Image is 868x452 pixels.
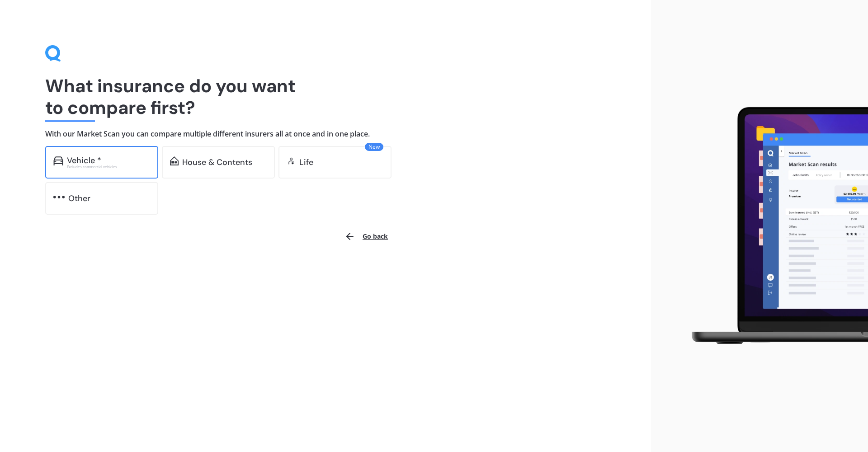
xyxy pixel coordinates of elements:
h1: What insurance do you want to compare first? [45,75,606,118]
div: Excludes commercial vehicles [67,165,150,169]
div: House & Contents [182,158,252,167]
img: car.f15378c7a67c060ca3f3.svg [53,156,63,165]
img: other.81dba5aafe580aa69f38.svg [53,193,65,202]
img: laptop.webp [679,102,868,350]
div: Other [68,194,90,203]
button: Go back [339,226,393,247]
img: life.f720d6a2d7cdcd3ad642.svg [287,156,296,165]
img: home-and-contents.b802091223b8502ef2dd.svg [170,156,179,165]
span: New [365,143,383,151]
h4: With our Market Scan you can compare multiple different insurers all at once and in one place. [45,129,606,139]
div: Vehicle * [67,156,101,165]
div: Life [299,158,313,167]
